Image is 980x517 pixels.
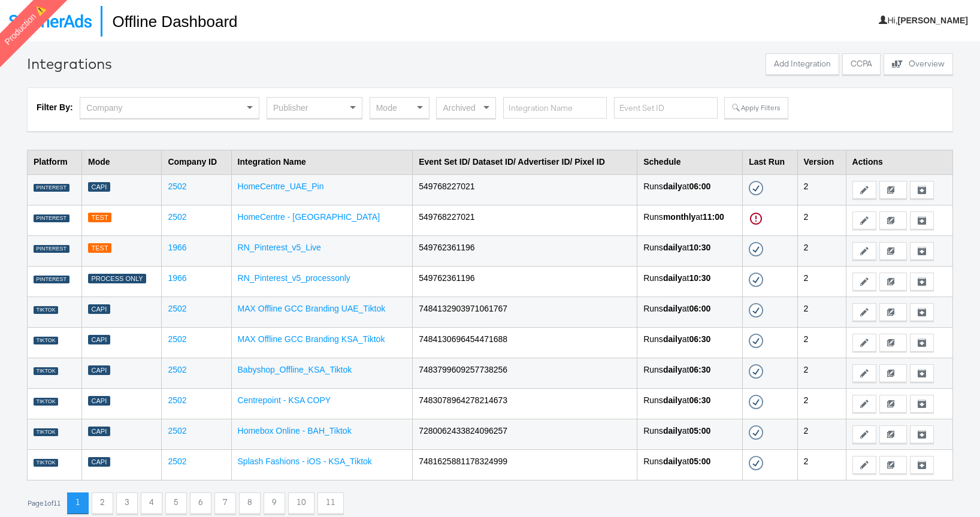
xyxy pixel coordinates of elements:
strong: daily [663,365,682,374]
div: PINTEREST [34,184,69,192]
td: 2 [797,419,846,449]
div: Capi [88,182,110,192]
div: Capi [88,365,110,376]
button: 10 [288,492,314,514]
td: 2 [797,205,846,235]
a: 2502 [168,426,186,436]
td: 549762361196 [413,266,637,297]
div: Page 1 of 11 [27,499,61,507]
div: Capi [88,304,110,315]
div: Integrations [27,53,112,74]
strong: daily [663,426,682,436]
td: Runs at [637,174,743,205]
td: Runs at [637,297,743,327]
td: 2 [797,235,846,266]
td: 2 [797,449,846,480]
a: 2502 [168,365,186,374]
h1: Offline Dashboard [101,6,237,37]
td: 2 [797,297,846,327]
button: Apply Filters [724,97,788,119]
strong: 10:30 [689,243,710,252]
a: Splash Fashions - iOS - KSA_Tiktok [238,456,372,466]
strong: daily [663,182,682,191]
td: 549768227021 [413,205,637,235]
button: 6 [190,492,211,514]
a: RN_Pinterest_v5_processonly [238,273,350,283]
div: Mode [370,98,429,118]
td: 7484132903971061767 [413,297,637,327]
div: Process Only [88,274,146,284]
button: 11 [317,492,344,514]
td: 2 [797,358,846,388]
b: [PERSON_NAME] [898,16,968,25]
th: Platform [28,150,82,174]
div: Capi [88,396,110,406]
div: Capi [88,457,110,467]
button: 5 [165,492,187,514]
td: 2 [797,327,846,358]
strong: 06:30 [689,395,710,405]
td: 7481625881178324999 [413,449,637,480]
strong: 06:00 [689,182,710,191]
td: Runs at [637,358,743,388]
th: Last Run [743,150,797,174]
div: TIKTOK [34,367,58,376]
td: 2 [797,266,846,297]
div: Company [80,98,259,118]
strong: 05:00 [689,426,710,436]
input: Integration Name [503,97,607,119]
a: 2502 [168,212,186,222]
div: TIKTOK [34,459,58,467]
a: 2502 [168,304,186,313]
a: 2502 [168,182,186,191]
a: RN_Pinterest_v5_Live [238,243,321,252]
div: TIKTOK [34,428,58,437]
th: Schedule [637,150,743,174]
a: MAX Offline GCC Branding UAE_Tiktok [238,304,386,313]
strong: daily [663,456,682,466]
a: 1966 [168,273,186,283]
strong: 06:30 [689,334,710,344]
th: Company ID [162,150,231,174]
button: 8 [239,492,261,514]
th: Version [797,150,846,174]
a: Overview [884,53,953,78]
a: HomeCentre_UAE_Pin [238,182,324,191]
button: 9 [264,492,285,514]
strong: 11:00 [703,212,724,222]
td: 549768227021 [413,174,637,205]
div: TIKTOK [34,337,58,345]
td: 7484130696454471688 [413,327,637,358]
strong: monthly [663,212,695,222]
strong: 10:30 [689,273,710,283]
td: Runs at [637,235,743,266]
td: 2 [797,174,846,205]
td: 7483078964278214673 [413,388,637,419]
a: MAX Offline GCC Branding KSA_Tiktok [238,334,385,344]
a: Add Integration [766,53,839,78]
td: Runs at [637,327,743,358]
strong: Filter By: [37,102,73,112]
td: 7483799609257738256 [413,358,637,388]
a: 1966 [168,243,186,252]
a: Centrepoint - KSA COPY [238,395,331,405]
td: Runs at [637,419,743,449]
a: 2502 [168,456,186,466]
div: PINTEREST [34,214,69,223]
strong: 06:00 [689,304,710,313]
button: 7 [214,492,236,514]
button: 4 [141,492,162,514]
div: PINTEREST [34,245,69,253]
div: TIKTOK [34,398,58,406]
strong: daily [663,395,682,405]
td: 7280062433824096257 [413,419,637,449]
th: Integration Name [231,150,413,174]
th: Mode [82,150,162,174]
button: 2 [92,492,113,514]
button: Overview [884,53,953,75]
a: CCPA [842,53,881,78]
th: Event Set ID/ Dataset ID/ Advertiser ID/ Pixel ID [413,150,637,174]
strong: daily [663,304,682,313]
td: 549762361196 [413,235,637,266]
div: TIKTOK [34,306,58,315]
